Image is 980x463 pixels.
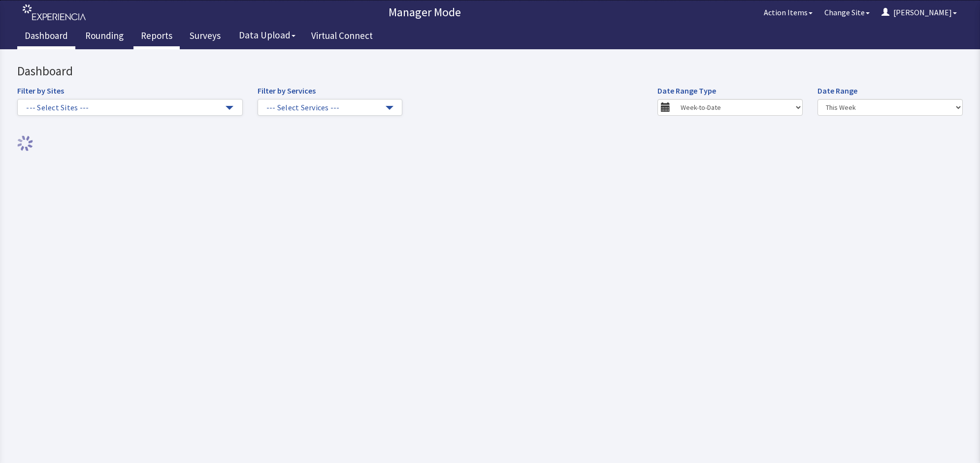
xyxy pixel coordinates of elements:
[233,26,301,44] button: Data Upload
[876,2,963,22] button: [PERSON_NAME]
[266,53,384,64] span: --- Select Services ---
[26,53,224,64] span: --- Select Sites ---
[758,2,818,22] button: Action Items
[304,25,380,49] a: Virtual Connect
[817,35,857,47] label: Date Range
[17,25,75,49] a: Dashboard
[258,35,316,47] label: Filter by Services
[78,25,131,49] a: Rounding
[17,35,64,47] label: Filter by Sites
[17,50,243,66] button: --- Select Sites ---
[91,4,758,20] p: Manager Mode
[258,50,403,66] button: --- Select Services ---
[133,25,180,49] a: Reports
[17,15,723,29] h2: Dashboard
[23,4,86,21] img: experiencia_logo.png
[818,2,876,22] button: Change Site
[657,35,716,47] label: Date Range Type
[182,25,228,49] a: Surveys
